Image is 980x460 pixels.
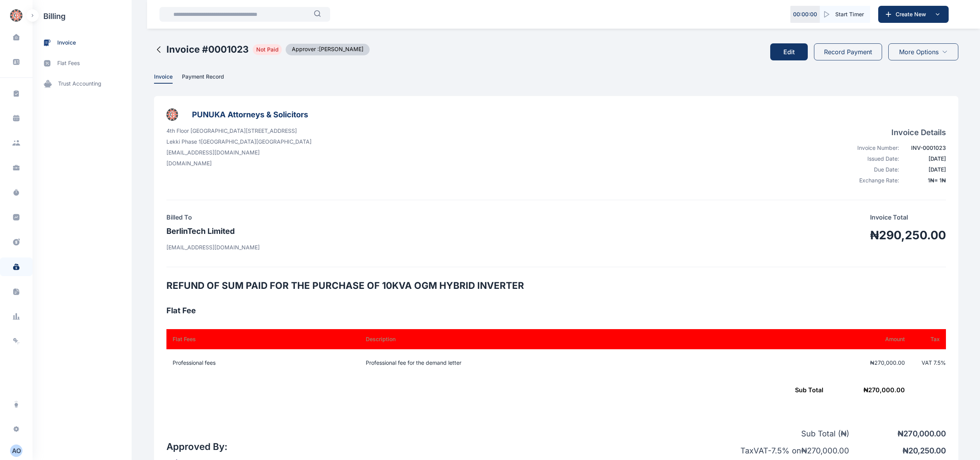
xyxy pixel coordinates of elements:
[33,53,132,74] a: flat fees
[911,349,946,376] td: VAT 7.5 %
[795,386,823,394] span: Sub Total
[904,144,946,152] div: INV-0001023
[33,33,132,53] a: invoice
[166,244,260,251] p: [EMAIL_ADDRESS][DOMAIN_NAME]
[770,37,814,67] a: Edit
[33,74,132,94] a: trust accounting
[166,43,249,56] h2: Invoice # 0001023
[166,376,911,403] td: ₦ 270,000.00
[154,73,173,81] span: Invoice
[849,445,946,456] p: ₦ 20,250.00
[714,428,849,439] p: Sub Total ( ₦ )
[849,127,946,138] h4: Invoice Details
[356,349,749,376] td: Professional fee for the demand letter
[57,59,80,67] span: flat fees
[849,428,946,439] p: ₦ 270,000.00
[166,304,946,317] h3: Flat Fee
[849,155,899,163] div: Issued Date:
[835,10,864,18] span: Start Timer
[770,43,808,60] button: Edit
[849,166,899,173] div: Due Date:
[166,213,260,222] h4: Billed To
[904,177,946,184] div: 1 ₦ = 1 ₦
[58,80,101,88] span: trust accounting
[166,160,312,167] p: [DOMAIN_NAME]
[899,47,939,57] span: More Options
[749,329,911,349] th: Amount
[904,155,946,163] div: [DATE]
[820,6,870,23] button: Start Timer
[166,108,178,121] img: businessLogo
[286,44,370,55] span: Approver : [PERSON_NAME]
[166,127,312,135] p: 4th Floor [GEOGRAPHIC_DATA][STREET_ADDRESS]
[5,445,28,457] button: AO
[904,166,946,173] div: [DATE]
[911,329,946,349] th: Tax
[849,144,899,152] div: Invoice Number:
[814,43,882,60] button: Record Payment
[166,329,356,349] th: Flat Fees
[849,177,899,184] div: Exchange Rate:
[814,37,882,67] a: Record Payment
[166,138,312,146] p: Lekki Phase 1 [GEOGRAPHIC_DATA] [GEOGRAPHIC_DATA]
[166,349,356,376] td: Professional fees
[166,149,312,156] p: [EMAIL_ADDRESS][DOMAIN_NAME]
[356,329,749,349] th: Description
[870,213,946,222] p: Invoice Total
[10,446,22,455] div: A O
[182,73,224,81] span: Payment Record
[878,6,949,23] button: Create New
[714,445,849,456] p: Tax VAT - 7.5 % on ₦ 270,000.00
[749,349,911,376] td: ₦270,000.00
[793,10,817,18] p: 00 : 00 : 00
[166,225,260,237] h3: BerlinTech Limited
[57,39,76,47] span: invoice
[166,441,230,453] h2: Approved By:
[192,108,308,121] h3: PUNUKA Attorneys & Solicitors
[10,445,22,457] button: AO
[870,228,946,242] h1: ₦290,250.00
[166,280,946,292] h2: REFUND OF SUM PAID FOR THE PURCHASE OF 10KVA OGM HYBRID INVERTER
[893,10,933,18] span: Create New
[253,44,282,55] span: Not Paid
